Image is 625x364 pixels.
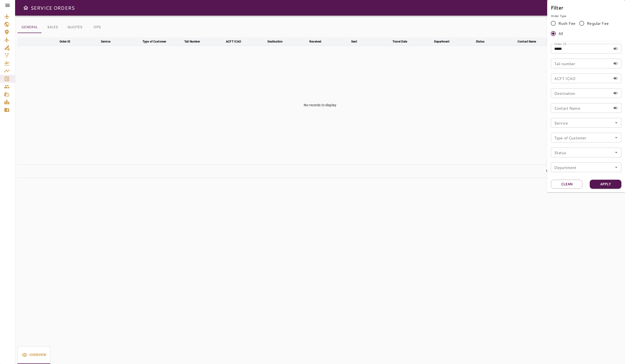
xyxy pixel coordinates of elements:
[554,42,566,46] label: Order ID
[551,18,621,39] div: rushFeeOrder
[551,180,582,189] button: Clean
[558,31,563,36] span: All
[613,119,620,126] button: Open
[613,164,620,171] button: Open
[551,4,621,11] h6: Filter
[551,14,621,18] p: Order Type
[613,149,620,156] button: Open
[613,134,620,141] button: Open
[558,20,575,26] span: Rush Fee
[587,20,609,26] span: Regular Fee
[590,180,621,189] button: Apply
